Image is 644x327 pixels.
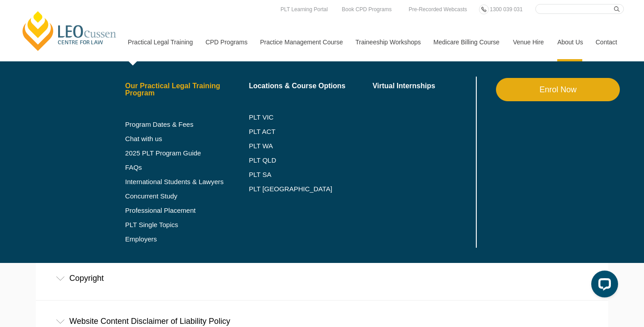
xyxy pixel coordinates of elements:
[427,23,506,61] a: Medicare Billing Course
[487,4,525,14] a: 1300 039 031
[249,142,350,150] a: PLT WA
[373,82,474,90] a: Virtual Internships
[125,150,227,157] a: 2025 PLT Program Guide
[254,23,349,61] a: Practice Management Course
[407,4,470,14] a: Pre-Recorded Webcasts
[249,128,373,135] a: PLT ACT
[199,23,253,61] a: CPD Programs
[125,221,249,228] a: PLT Single Topics
[584,267,622,305] iframe: LiveChat chat widget
[125,135,249,142] a: Chat with us
[249,114,373,121] a: PLT VIC
[125,82,249,97] a: Our Practical Legal Training Program
[551,23,589,61] a: About Us
[36,258,608,299] div: Copyright
[506,23,551,61] a: Venue Hire
[496,78,620,101] a: Enrol Now
[125,121,249,128] a: Program Dates & Fees
[278,4,330,14] a: PLT Learning Portal
[249,157,373,164] a: PLT QLD
[249,82,373,90] a: Locations & Course Options
[125,193,249,200] a: Concurrent Study
[125,207,249,214] a: Professional Placement
[339,4,394,14] a: Book CPD Programs
[249,185,373,193] a: PLT [GEOGRAPHIC_DATA]
[20,10,119,52] a: [PERSON_NAME] Centre for Law
[349,23,427,61] a: Traineeship Workshops
[125,178,249,185] a: International Students & Lawyers
[125,164,249,171] a: FAQs
[125,236,249,243] a: Employers
[249,171,373,178] a: PLT SA
[589,23,624,61] a: Contact
[490,6,522,13] span: 1300 039 031
[121,23,199,61] a: Practical Legal Training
